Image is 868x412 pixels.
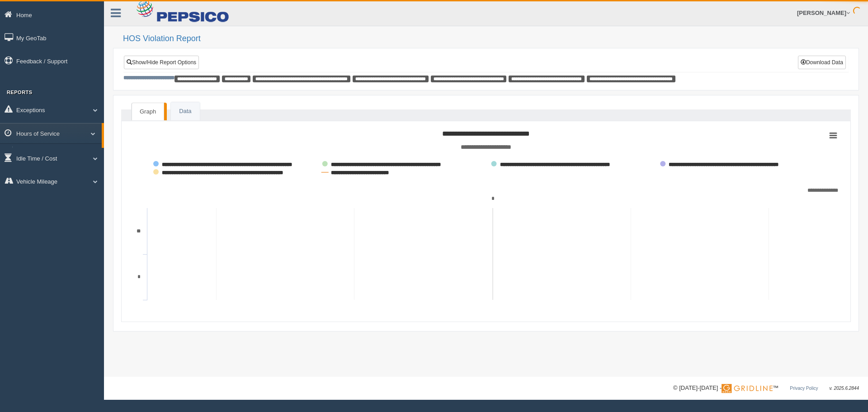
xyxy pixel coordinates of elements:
[830,386,859,391] span: v. 2025.6.2844
[16,146,102,162] a: HOS Explanation Reports
[722,384,773,393] img: Gridline
[132,103,164,121] a: Graph
[124,56,199,69] a: Show/Hide Report Options
[790,386,818,391] a: Privacy Policy
[171,102,199,121] a: Data
[673,384,859,393] div: © [DATE]-[DATE] - ™
[123,34,859,43] h2: HOS Violation Report
[798,56,846,69] button: Download Data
